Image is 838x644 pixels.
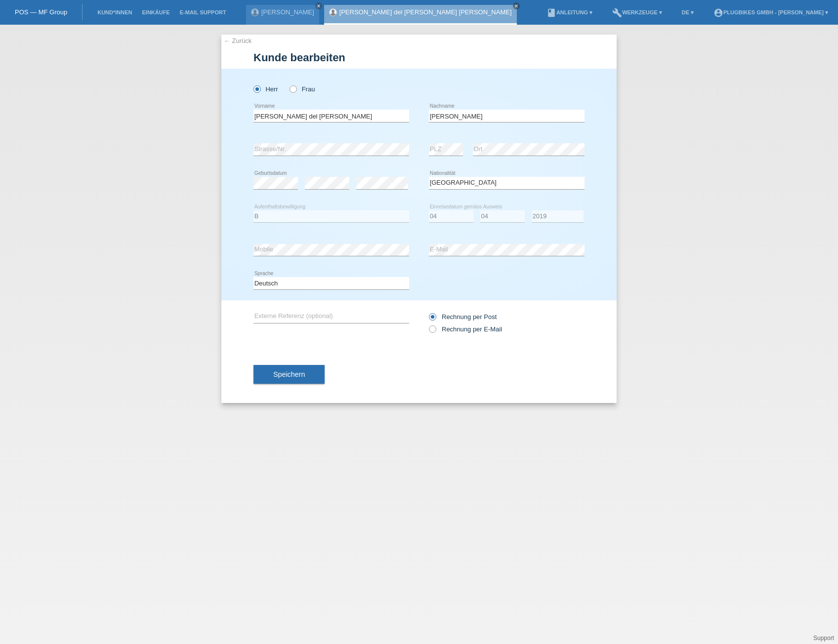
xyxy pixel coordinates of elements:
a: Support [813,635,834,642]
i: account_circle [713,8,723,18]
a: account_circlePlugBikes GmbH - [PERSON_NAME] ▾ [709,9,833,15]
i: build [612,8,622,18]
a: E-Mail Support [175,9,231,15]
a: buildWerkzeuge ▾ [607,9,667,15]
a: close [315,2,322,9]
a: [PERSON_NAME] del [PERSON_NAME] [PERSON_NAME] [339,8,512,16]
h1: Kunde bearbeiten [253,51,585,64]
a: [PERSON_NAME] [261,8,314,16]
a: close [513,2,520,9]
label: Rechnung per Post [429,313,497,321]
input: Rechnung per Post [429,313,435,325]
button: Speichern [253,365,325,384]
a: bookAnleitung ▾ [542,9,597,15]
label: Rechnung per E-Mail [429,325,502,333]
input: Herr [253,85,260,92]
input: Frau [290,85,296,92]
a: Kund*innen [92,9,137,15]
a: DE ▾ [677,9,699,15]
a: ← Zurück [224,37,251,44]
a: POS — MF Group [15,8,67,16]
label: Herr [253,85,278,93]
i: close [316,3,321,8]
input: Rechnung per E-Mail [429,325,435,338]
a: Einkäufe [137,9,174,15]
i: close [514,3,519,8]
span: Speichern [273,370,305,378]
i: book [546,8,556,18]
label: Frau [290,85,315,93]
